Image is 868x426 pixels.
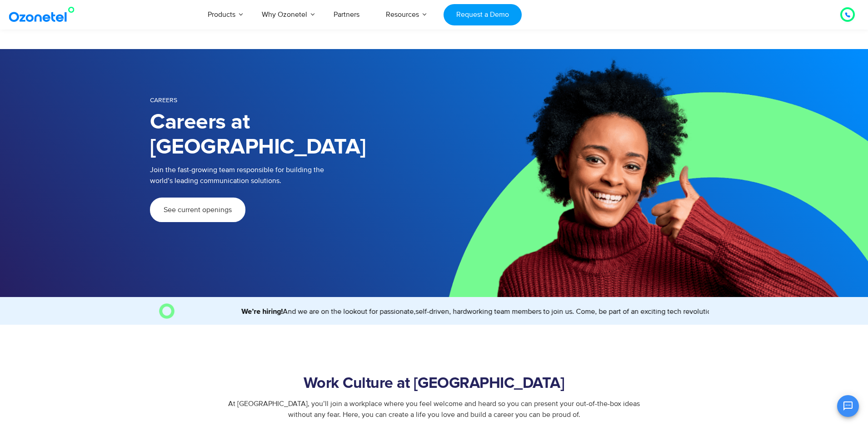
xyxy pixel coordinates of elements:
[179,375,689,393] h2: Work Culture at [GEOGRAPHIC_DATA]
[159,303,175,319] img: O Image
[150,164,420,186] p: Join the fast-growing team responsible for building the world’s leading communication solutions.
[228,399,640,419] span: At [GEOGRAPHIC_DATA], you’ll join a workplace where you feel welcome and heard so you can present...
[837,395,859,417] button: Open chat
[150,96,177,104] span: Careers
[150,110,434,160] h1: Careers at [GEOGRAPHIC_DATA]
[229,308,271,315] strong: We’re hiring!
[179,306,709,317] marquee: And we are on the lookout for passionate,self-driven, hardworking team members to join us. Come, ...
[444,4,521,25] a: Request a Demo
[164,206,232,213] span: See current openings
[150,198,245,222] a: See current openings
